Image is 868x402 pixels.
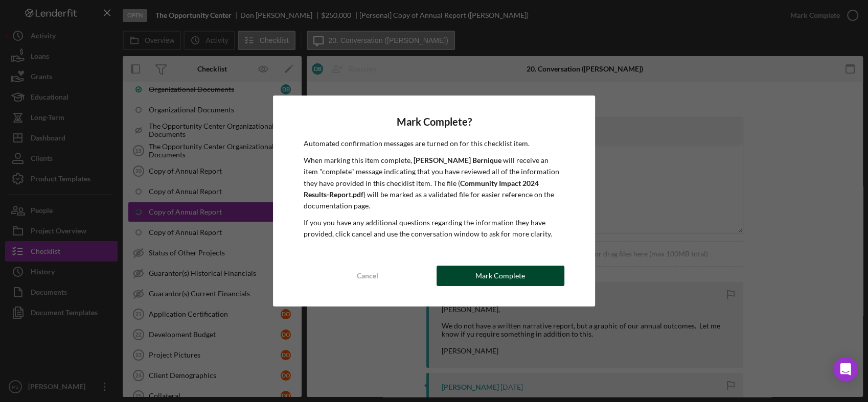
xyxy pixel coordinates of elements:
b: [PERSON_NAME] Bernique [414,156,501,164]
p: If you you have any additional questions regarding the information they have provided, click canc... [304,217,564,240]
p: When marking this item complete, will receive an item "complete" message indicating that you have... [304,155,564,212]
div: Cancel [357,266,378,286]
div: Open Intercom Messenger [833,357,858,382]
h4: Mark Complete? [304,116,564,128]
div: Mark Complete [475,266,525,286]
button: Cancel [304,266,431,286]
button: Mark Complete [437,266,564,286]
p: Automated confirmation messages are turned on for this checklist item. [304,138,564,149]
